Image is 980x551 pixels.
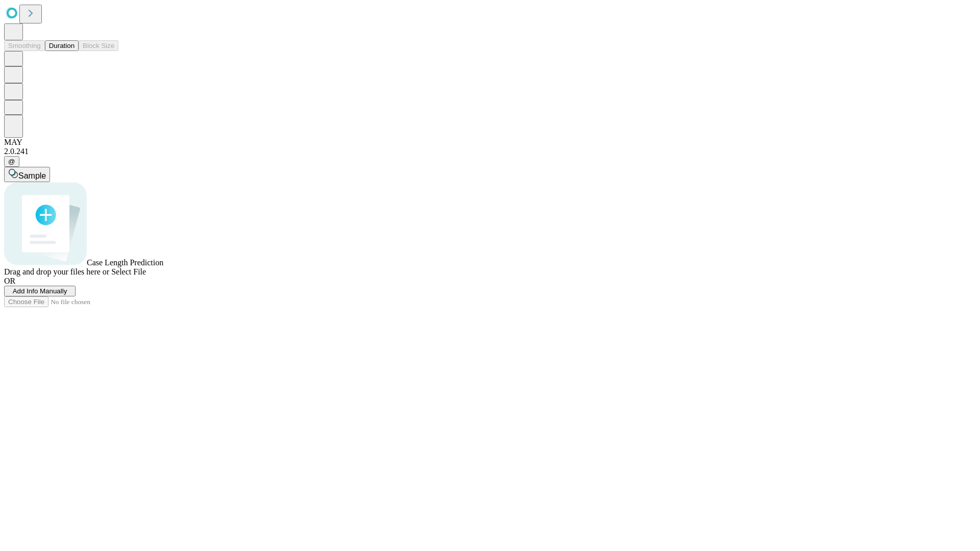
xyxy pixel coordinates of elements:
[45,40,79,51] button: Duration
[4,267,109,276] span: Drag and drop your files here or
[4,147,976,156] div: 2.0.241
[4,277,15,285] span: OR
[111,267,146,276] span: Select File
[8,158,15,165] span: @
[4,156,19,167] button: @
[4,286,76,296] button: Add Info Manually
[87,258,163,267] span: Case Length Prediction
[13,287,67,295] span: Add Info Manually
[4,40,45,51] button: Smoothing
[79,40,118,51] button: Block Size
[4,167,50,182] button: Sample
[18,171,46,180] span: Sample
[4,138,976,147] div: MAY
